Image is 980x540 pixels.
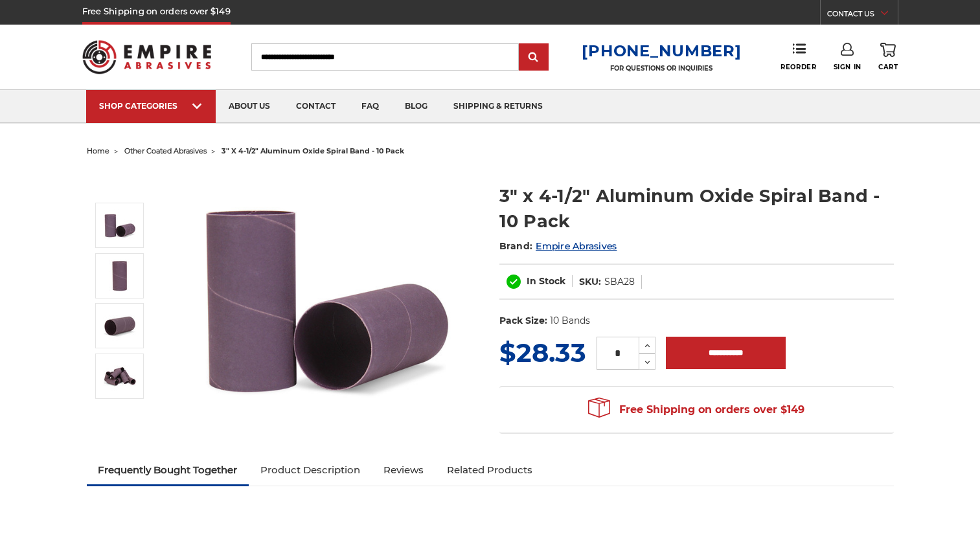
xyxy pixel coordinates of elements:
dt: SKU: [579,275,601,289]
a: Reviews [372,456,435,484]
a: blog [392,90,440,123]
a: Product Description [249,456,372,484]
span: In Stock [527,275,565,287]
dt: Pack Size: [499,314,547,328]
a: [PHONE_NUMBER] [582,41,741,60]
span: 3" x 4-1/2" aluminum oxide spiral band - 10 pack [222,146,404,155]
a: Frequently Bought Together [87,456,249,484]
a: CONTACT US [827,6,898,25]
div: SHOP CATEGORIES [99,101,203,111]
a: Reorder [781,43,816,71]
a: other coated abrasives [124,146,207,155]
h1: 3" x 4-1/2" Aluminum Oxide Spiral Band - 10 Pack [499,183,894,234]
a: home [87,146,109,155]
p: FOR QUESTIONS OR INQUIRIES [582,64,741,73]
a: faq [348,90,392,123]
a: Related Products [435,456,544,484]
dd: SBA28 [604,275,635,289]
img: 3" x 4-1/2" Spiral Bands Aluminum Oxide [104,209,136,242]
img: Empire Abrasives [82,32,212,82]
span: Cart [878,63,898,71]
a: shipping & returns [440,90,556,123]
a: about us [216,90,283,123]
img: 3" x 4-1/2" Aluminum Oxide Spiral Bands [104,309,136,342]
a: contact [283,90,348,123]
a: Cart [878,43,898,71]
img: 3" x 4-1/2" Spiral Bands AOX [104,260,136,292]
span: Brand: [499,240,533,252]
span: Sign In [834,63,861,71]
span: Free Shipping on orders over $149 [588,397,804,423]
input: Submit [521,45,547,71]
img: 3" x 4-1/2" Spiral Bands Aluminum Oxide [198,170,457,429]
img: 3" x 4-1/2" AOX Spiral Bands [104,360,136,392]
a: Empire Abrasives [536,240,617,252]
span: $28.33 [499,337,586,368]
dd: 10 Bands [550,314,590,328]
span: Reorder [781,63,816,71]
